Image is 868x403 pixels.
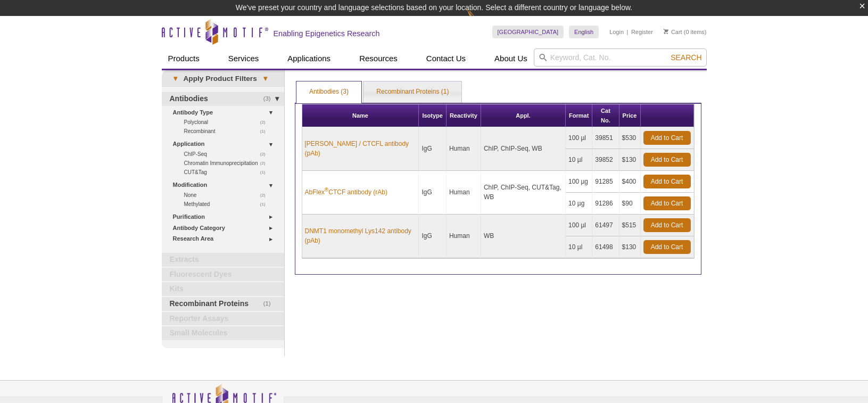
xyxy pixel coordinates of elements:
a: [PERSON_NAME] / CTCFL antibody (pAb) [305,139,416,158]
td: 100 µg [566,171,592,193]
span: ▾ [257,74,274,84]
a: (1)Recombinant [184,127,271,136]
a: Small Molecules [162,326,284,340]
td: $90 [619,193,641,215]
td: IgG [419,127,447,171]
a: Research Area [173,233,278,244]
td: 10 µl [566,236,592,258]
a: Reporter Assays [162,312,284,326]
a: Contact Us [420,48,472,69]
a: Applications [281,48,337,69]
td: 91286 [592,193,619,215]
span: (1) [260,200,271,209]
td: Human [447,215,481,258]
a: Modification [173,179,278,191]
a: Antibody Type [173,107,278,118]
a: Cart [664,28,682,36]
th: Appl. [481,104,566,127]
td: 39851 [592,127,619,149]
a: Application [173,138,278,150]
a: (3)Antibodies [162,92,284,106]
th: Name [302,104,419,127]
td: 91285 [592,171,619,193]
td: $515 [619,215,641,236]
a: Products [162,48,206,69]
td: IgG [419,171,447,215]
span: (1) [260,168,271,177]
a: Extracts [162,253,284,267]
td: 39852 [592,149,619,171]
td: WB [481,215,566,258]
a: (2)Chromatin Immunoprecipitation [184,159,271,168]
td: 100 µl [566,215,592,236]
td: 100 µl [566,127,592,149]
span: (1) [260,127,271,136]
a: (1)Recombinant Proteins [162,297,284,311]
li: (0 items) [664,26,707,38]
a: Recombinant Proteins (1) [363,81,461,103]
span: (2) [260,150,271,159]
a: Add to Cart [643,153,691,167]
td: IgG [419,215,447,258]
a: AbFlex®CTCF antibody (rAb) [305,187,387,197]
td: 61497 [592,215,619,236]
a: Kits [162,282,284,296]
a: ▾Apply Product Filters▾ [162,70,284,87]
a: Add to Cart [643,218,691,232]
a: English [569,26,599,38]
a: Antibodies (3) [296,81,361,103]
td: Human [447,171,481,215]
a: Add to Cart [643,240,691,254]
a: Add to Cart [643,196,691,210]
span: (3) [263,92,277,106]
a: Purification [173,211,278,223]
a: Antibody Category [173,223,278,234]
td: $400 [619,171,641,193]
span: ▾ [167,74,184,84]
img: Change Here [467,8,495,33]
a: Login [609,28,624,36]
a: (1)Methylated [184,200,271,209]
button: Search [667,53,705,62]
a: Resources [353,48,404,69]
a: Services [222,48,266,69]
sup: ® [325,187,328,193]
a: Fluorescent Dyes [162,268,284,282]
a: (2)None [184,191,271,200]
span: (2) [260,159,271,168]
td: ChIP, ChIP-Seq, CUT&Tag, WB [481,171,566,215]
span: Search [671,53,701,62]
a: (2)ChIP-Seq [184,150,271,159]
a: (1)CUT&Tag [184,168,271,177]
th: Reactivity [447,104,481,127]
a: About Us [488,48,534,69]
a: Add to Cart [643,175,691,188]
li: | [627,26,629,38]
td: 10 µl [566,149,592,171]
img: Your Cart [664,29,668,34]
th: Price [619,104,641,127]
td: 10 µg [566,193,592,215]
h2: Enabling Epigenetics Research [274,29,380,38]
th: Isotype [419,104,447,127]
span: (2) [260,118,271,127]
td: 61498 [592,236,619,258]
td: $530 [619,127,641,149]
span: (1) [263,297,277,311]
td: Human [447,127,481,171]
input: Keyword, Cat. No. [534,48,707,67]
a: [GEOGRAPHIC_DATA] [492,26,564,38]
td: ChIP, ChIP-Seq, WB [481,127,566,171]
a: Add to Cart [643,131,691,145]
a: Register [631,28,653,36]
th: Format [566,104,592,127]
span: (2) [260,191,271,200]
a: DNMT1 monomethyl Lys142 antibody (pAb) [305,226,416,245]
td: $130 [619,236,641,258]
th: Cat No. [592,104,619,127]
td: $130 [619,149,641,171]
a: (2)Polyclonal [184,118,271,127]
